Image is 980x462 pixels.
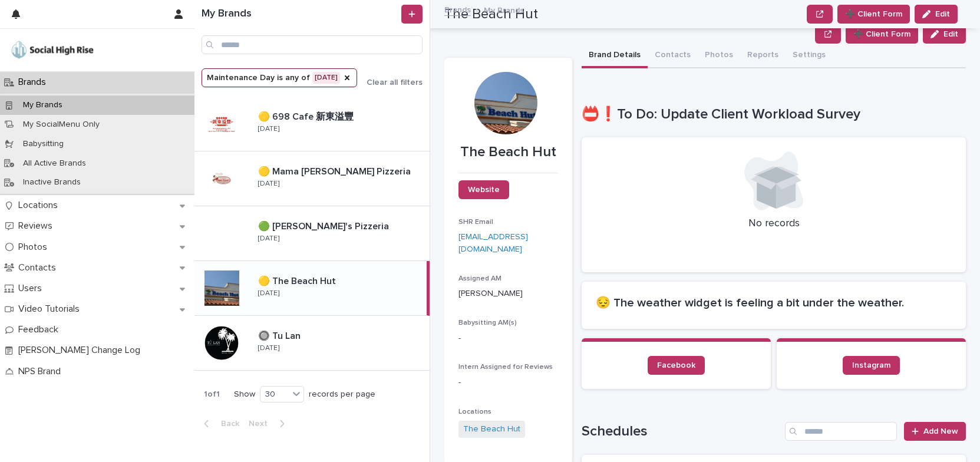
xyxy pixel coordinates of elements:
p: 🟡 Mama [PERSON_NAME] Pizzeria [258,164,413,177]
button: Brand Details [582,44,648,68]
p: The Beach Hut [458,144,558,161]
p: 🔘 Tu Lan [258,328,303,342]
p: [PERSON_NAME] [458,288,558,300]
button: Settings [786,44,833,68]
span: SHR Email [458,219,493,226]
p: [DATE] [258,344,279,352]
p: Babysitting [14,139,73,149]
a: Brands [444,2,471,16]
span: Locations [458,408,491,415]
p: All Active Brands [14,159,95,169]
input: Search [202,35,423,54]
p: 🟡 The Beach Hut [258,273,338,287]
p: [DATE] [258,125,279,133]
a: 🟡 The Beach Hut🟡 The Beach Hut [DATE] [194,261,430,316]
a: 🟢 [PERSON_NAME]'s Pizzeria🟢 [PERSON_NAME]'s Pizzeria [DATE] [194,206,430,261]
p: [DATE] [258,235,279,243]
a: Website [458,180,509,199]
a: 🟡 Mama [PERSON_NAME] Pizzeria🟡 Mama [PERSON_NAME] Pizzeria [DATE] [194,151,430,206]
button: ➕ Client Form [846,25,918,44]
h2: 😔 The weather widget is feeling a bit under the weather. [596,296,952,310]
p: My SocialMenu Only [14,120,109,130]
button: Clear all filters [357,78,423,87]
span: Intern Assigned for Reviews [458,364,553,371]
span: Next [249,420,275,428]
p: 🟡 698 Cafe 新東溢豐 [258,109,356,123]
button: Edit [923,25,966,44]
h1: My Brands [202,8,399,21]
span: Assigned AM [458,275,501,282]
h1: 📛❗To Do: Update Client Workload Survey [582,106,966,123]
p: records per page [309,390,375,400]
a: Instagram [843,356,900,375]
p: [DATE] [258,180,279,188]
button: Next [244,418,294,429]
h1: Schedules [582,423,780,440]
a: The Beach Hut [463,423,520,435]
p: 1 of 1 [194,380,229,409]
div: 30 [260,388,289,401]
button: Maintenance Day [202,68,357,87]
p: My Brands [484,3,524,16]
span: Facebook [657,361,695,369]
p: NPS Brand [14,366,70,377]
p: Video Tutorials [14,303,89,315]
p: Show [234,390,255,400]
span: Add New [923,427,958,435]
p: - [458,332,558,345]
p: No records [596,217,952,230]
button: Back [194,418,244,429]
p: Reviews [14,220,62,232]
a: [EMAIL_ADDRESS][DOMAIN_NAME] [458,233,528,253]
p: Inactive Brands [14,177,90,187]
button: Photos [698,44,740,68]
p: Users [14,283,51,294]
a: 🔘 Tu Lan🔘 Tu Lan [DATE] [194,316,430,371]
p: My Brands [14,100,72,110]
p: Brands [14,77,55,88]
span: ➕ Client Form [853,28,910,40]
p: - [458,377,558,389]
span: Edit [943,30,958,38]
p: Locations [14,200,67,211]
p: Feedback [14,324,68,335]
p: Contacts [14,262,65,273]
span: Back [214,420,239,428]
a: 🟡 698 Cafe 新東溢豐🟡 698 Cafe 新東溢豐 [DATE] [194,97,430,151]
button: Reports [740,44,786,68]
a: Facebook [648,356,705,375]
span: Babysitting AM(s) [458,319,517,326]
a: Add New [904,422,966,441]
span: Website [468,186,500,194]
input: Search [785,422,897,441]
button: Contacts [648,44,698,68]
img: o5DnuTxEQV6sW9jFYBBf [9,38,95,62]
p: [PERSON_NAME] Change Log [14,345,150,356]
p: [DATE] [258,289,279,298]
p: Photos [14,242,57,253]
p: 🟢 [PERSON_NAME]'s Pizzeria [258,219,391,232]
span: Instagram [852,361,890,369]
span: Clear all filters [367,78,423,87]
